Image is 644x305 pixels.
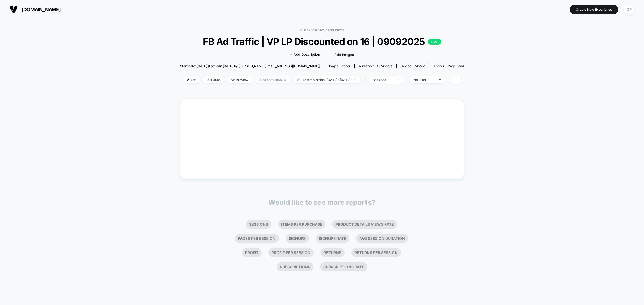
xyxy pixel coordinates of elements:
[203,76,225,83] span: Pause
[622,4,636,15] button: CP
[187,78,189,81] img: edit
[316,234,349,243] li: Signups Rate
[207,78,210,81] img: end
[286,234,309,243] li: Signups
[320,248,345,257] li: Returns
[376,64,392,68] span: All Visitors
[398,79,400,80] img: end
[433,64,464,68] div: Trigger:
[359,64,392,68] div: Audience:
[363,76,369,84] span: |
[297,78,300,81] img: calendar
[268,248,314,257] li: Profit Per Session
[373,78,394,82] div: sessions
[320,262,367,271] li: Subscriptions Rate
[290,52,320,57] span: + Add Description
[300,28,344,32] a: < Back to all live experiences
[242,248,262,257] li: Profit
[194,36,450,47] span: FB Ad Traffic | VP LP Discounted on 16 | 09092025
[246,220,271,229] li: Sessions
[439,79,441,80] img: end
[10,5,18,13] img: Visually logo
[448,64,464,68] span: Page Load
[278,220,325,229] li: Items Per Purchase
[414,78,435,82] div: No Filter
[268,198,376,206] p: Would like to see more reports?
[22,7,61,12] span: [DOMAIN_NAME]
[259,78,261,81] img: rebalance
[227,76,253,83] span: Preview
[428,39,441,45] p: LIVE
[342,64,350,68] span: other
[624,4,634,15] div: CP
[415,64,425,68] span: mobile
[277,262,313,271] li: Subscriptions
[8,5,62,14] button: [DOMAIN_NAME]
[255,76,291,83] span: Allocation: 33%
[180,64,320,68] span: Start date: [DATE] (Last edit [DATE] by [PERSON_NAME][EMAIL_ADDRESS][DOMAIN_NAME])
[235,234,279,243] li: Pages Per Session
[331,53,354,57] span: + Add Images
[570,5,618,14] button: Create New Experience
[332,220,397,229] li: Product Details Views Rate
[356,234,408,243] li: Avg Session Duration
[183,76,200,83] span: Edit
[354,79,356,80] img: end
[351,248,401,257] li: Returns Per Session
[329,64,350,68] div: Pages:
[293,76,360,83] span: Latest Version: [DATE] - [DATE]
[396,64,429,68] span: Device:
